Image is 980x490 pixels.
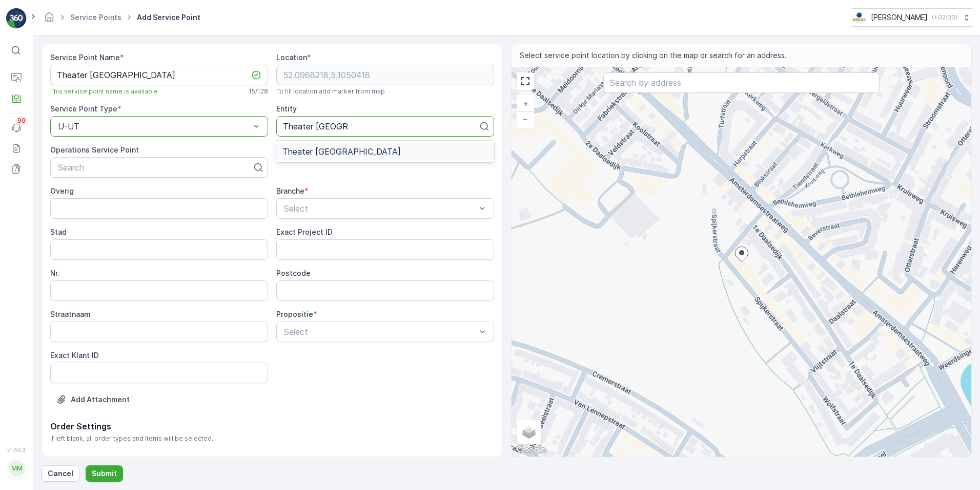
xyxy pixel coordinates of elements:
p: Add Attachment [71,394,130,405]
p: Order Settings [50,420,494,432]
p: Select [284,326,476,338]
label: Service Point Name [50,53,120,62]
a: Layers [518,421,540,443]
label: Exact Klant ID [50,351,99,360]
img: basis-logo_rgb2x.png [852,12,867,23]
span: Theater [GEOGRAPHIC_DATA] [282,147,401,156]
label: Service Point Type [50,104,117,113]
a: Service Points [70,13,121,22]
label: Overig [50,186,74,195]
p: ( +02:00 ) [932,13,957,22]
p: Search [58,161,252,174]
a: Homepage [44,15,55,24]
span: Select service point location by clicking on the map or search for an address. [520,50,787,61]
label: Branche [276,186,304,195]
label: Location [276,53,307,62]
p: [PERSON_NAME] [871,12,928,23]
button: MM [6,455,27,482]
span: Add Service Point [135,12,202,23]
a: Zoom In [518,96,533,111]
label: Exact Project ID [276,228,333,236]
label: Postcode [276,269,311,277]
p: Select [284,202,476,215]
a: 99 [6,118,27,138]
input: Search by address [603,72,880,93]
button: [PERSON_NAME](+02:00) [852,8,972,27]
img: Google [514,443,548,457]
span: v 1.50.3 [6,447,27,453]
p: 99 [17,117,26,125]
p: Submit [92,468,117,479]
label: Stad [50,228,67,236]
button: Upload File [50,391,136,408]
label: Straatnaam [50,310,91,318]
span: This service point name is available [50,87,158,96]
a: View Fullscreen [518,73,533,89]
label: Operations Service Point [50,145,139,154]
span: − [523,115,528,123]
button: Cancel [42,465,79,482]
p: 15 / 128 [249,87,268,96]
a: Zoom Out [518,111,533,127]
img: logo [6,8,27,29]
label: Entity [276,104,297,113]
label: Propositie [276,310,313,318]
a: Open this area in Google Maps (opens a new window) [514,443,548,457]
button: Submit [86,465,123,482]
span: + [523,99,528,108]
div: MM [9,460,25,477]
p: Cancel [48,468,73,479]
span: If left blank, all order types and Items will be selected. [50,435,494,443]
label: Nr. [50,269,59,277]
span: To fill location add marker from map [276,87,385,96]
